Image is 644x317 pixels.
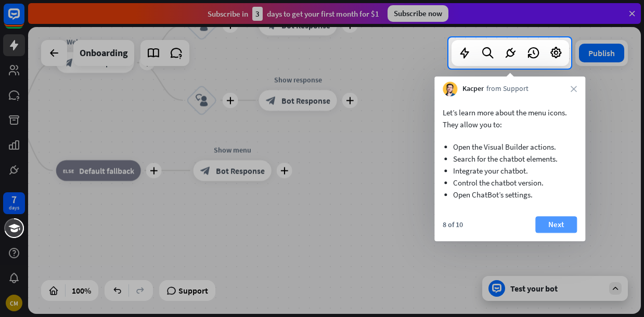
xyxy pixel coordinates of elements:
li: Open ChatBot’s settings. [453,189,566,201]
p: Let’s learn more about the menu icons. They allow you to: [443,107,577,130]
span: Kacper [462,84,484,95]
li: Search for the chatbot elements. [453,153,566,165]
div: 8 of 10 [443,220,463,229]
li: Open the Visual Builder actions. [453,141,566,153]
button: Next [535,216,577,233]
li: Control the chatbot version. [453,177,566,189]
span: from Support [486,84,529,95]
i: close [571,86,577,92]
button: Open LiveChat chat widget [8,4,40,35]
li: Integrate your chatbot. [453,165,566,177]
